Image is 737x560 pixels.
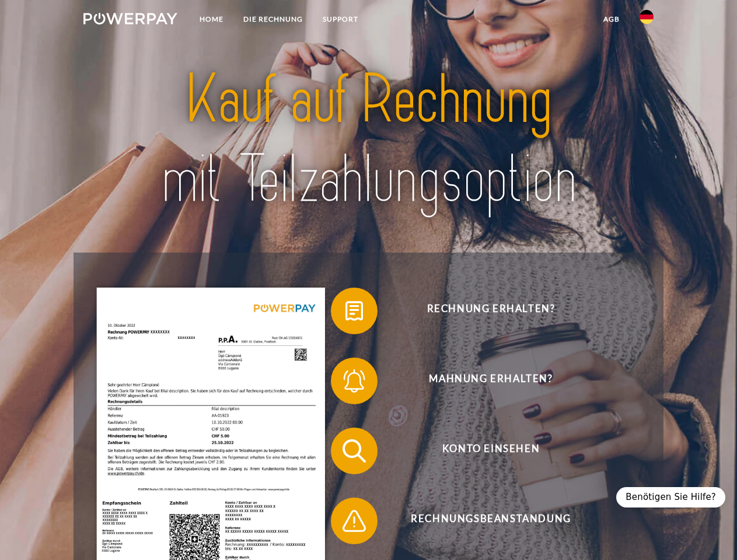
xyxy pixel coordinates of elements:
a: DIE RECHNUNG [233,9,313,30]
button: Konto einsehen [331,428,634,474]
span: Konto einsehen [348,428,634,474]
img: qb_search.svg [340,436,369,466]
span: Mahnung erhalten? [348,358,634,404]
img: de [640,10,654,24]
span: Rechnung erhalten? [348,288,634,334]
span: Rechnungsbeanstandung [348,498,634,544]
a: Home [190,9,233,30]
a: SUPPORT [313,9,368,30]
button: Rechnungsbeanstandung [331,498,634,544]
img: title-powerpay_de.svg [111,56,626,223]
img: qb_bell.svg [340,366,369,395]
a: agb [593,9,630,30]
img: logo-powerpay-white.svg [83,13,177,24]
img: qb_bill.svg [340,296,369,325]
button: Rechnung erhalten? [331,288,634,334]
img: qb_warning.svg [340,506,369,535]
button: Mahnung erhalten? [331,358,634,404]
div: Benötigen Sie Hilfe? [616,487,725,508]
